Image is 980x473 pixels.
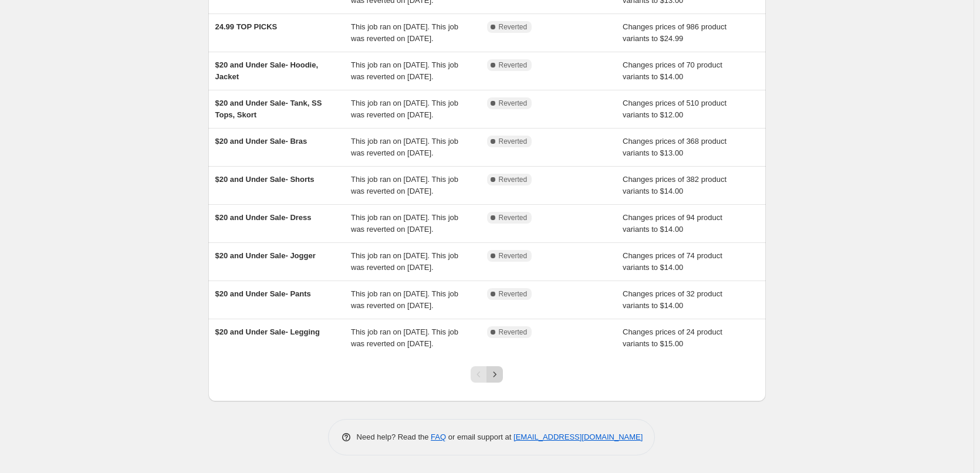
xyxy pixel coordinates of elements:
[351,60,458,81] span: This job ran on [DATE]. This job was reverted on [DATE].
[623,60,722,81] span: Changes prices of 70 product variants to $14.00
[499,289,528,299] span: Reverted
[215,251,316,260] span: $20 and Under Sale- Jogger
[623,137,726,157] span: Changes prices of 368 product variants to $13.00
[215,99,322,119] span: $20 and Under Sale- Tank, SS Tops, Skort
[215,22,278,31] span: 24.99 TOP PICKS
[486,366,503,383] button: Next
[513,433,643,441] a: [EMAIL_ADDRESS][DOMAIN_NAME]
[351,289,458,310] span: This job ran on [DATE]. This job was reverted on [DATE].
[623,22,726,43] span: Changes prices of 986 product variants to $24.99
[351,251,458,272] span: This job ran on [DATE]. This job was reverted on [DATE].
[215,289,311,298] span: $20 and Under Sale- Pants
[499,251,528,261] span: Reverted
[431,433,446,441] a: FAQ
[623,327,722,348] span: Changes prices of 24 product variants to $15.00
[499,213,528,222] span: Reverted
[499,60,528,70] span: Reverted
[623,213,722,234] span: Changes prices of 94 product variants to $14.00
[471,366,503,383] nav: Pagination
[499,22,528,32] span: Reverted
[351,175,458,195] span: This job ran on [DATE]. This job was reverted on [DATE].
[351,22,458,43] span: This job ran on [DATE]. This job was reverted on [DATE].
[215,327,320,336] span: $20 and Under Sale- Legging
[215,60,319,81] span: $20 and Under Sale- Hoodie, Jacket
[215,175,315,184] span: $20 and Under Sale- Shorts
[215,213,312,222] span: $20 and Under Sale- Dress
[623,99,726,119] span: Changes prices of 510 product variants to $12.00
[499,137,528,146] span: Reverted
[446,433,513,441] span: or email support at
[623,175,726,195] span: Changes prices of 382 product variants to $14.00
[499,327,528,337] span: Reverted
[351,99,458,119] span: This job ran on [DATE]. This job was reverted on [DATE].
[357,433,431,441] span: Need help? Read the
[623,289,722,310] span: Changes prices of 32 product variants to $14.00
[351,327,458,348] span: This job ran on [DATE]. This job was reverted on [DATE].
[499,175,528,184] span: Reverted
[499,99,528,108] span: Reverted
[351,137,458,157] span: This job ran on [DATE]. This job was reverted on [DATE].
[351,213,458,234] span: This job ran on [DATE]. This job was reverted on [DATE].
[215,137,307,146] span: $20 and Under Sale- Bras
[623,251,722,272] span: Changes prices of 74 product variants to $14.00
